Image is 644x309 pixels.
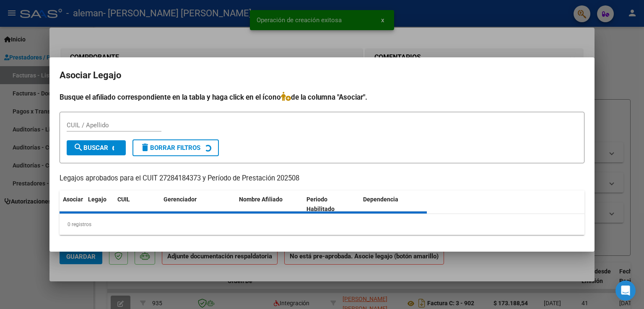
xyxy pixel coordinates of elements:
[303,191,360,218] datatable-header-cell: Periodo Habilitado
[615,281,636,301] div: Open Intercom Messenger
[60,92,584,103] h4: Busque el afiliado correspondiente en la tabla y haga click en el ícono de la columna "Asociar".
[236,191,303,218] datatable-header-cell: Nombre Afiliado
[114,191,160,218] datatable-header-cell: CUIL
[239,196,283,203] span: Nombre Afiliado
[363,196,398,203] span: Dependencia
[85,191,114,218] datatable-header-cell: Legajo
[140,144,200,152] span: Borrar Filtros
[73,144,108,152] span: Buscar
[88,196,106,203] span: Legajo
[132,139,219,156] button: Borrar Filtros
[73,142,83,152] mat-icon: search
[360,191,427,218] datatable-header-cell: Dependencia
[63,196,83,203] span: Asociar
[60,191,85,218] datatable-header-cell: Asociar
[60,214,584,235] div: 0 registros
[140,142,150,152] mat-icon: delete
[67,140,126,155] button: Buscar
[160,191,236,218] datatable-header-cell: Gerenciador
[164,196,197,203] span: Gerenciador
[117,196,130,203] span: CUIL
[60,173,584,184] p: Legajos aprobados para el CUIT 27284184373 y Período de Prestación 202508
[60,67,584,83] h2: Asociar Legajo
[306,196,335,212] span: Periodo Habilitado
